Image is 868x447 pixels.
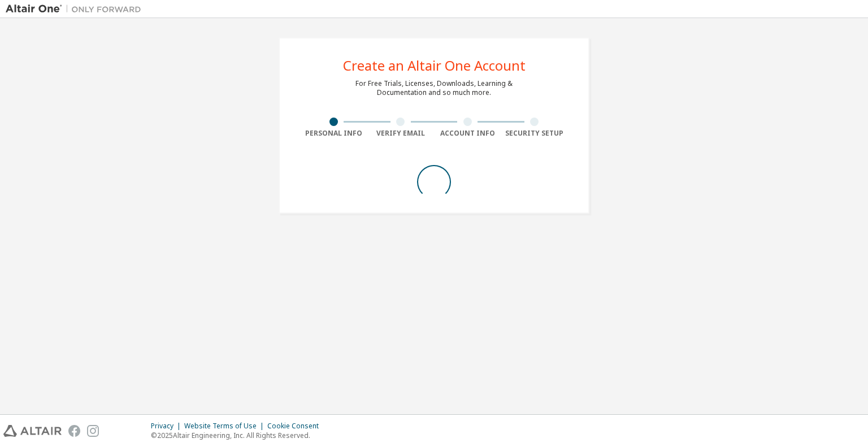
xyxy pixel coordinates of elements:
div: Account Info [434,129,501,138]
div: Security Setup [501,129,568,138]
div: Personal Info [300,129,367,138]
div: Verify Email [367,129,435,138]
img: instagram.svg [87,425,99,437]
div: Website Terms of Use [184,422,267,431]
div: For Free Trials, Licenses, Downloads, Learning & Documentation and so much more. [355,79,513,97]
p: © 2025 Altair Engineering, Inc. All Rights Reserved. [151,431,325,440]
img: facebook.svg [68,425,80,437]
div: Cookie Consent [267,422,325,431]
img: Altair One [6,3,147,15]
img: altair_logo.svg [3,425,62,437]
div: Create an Altair One Account [343,59,526,72]
div: Privacy [151,422,184,431]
